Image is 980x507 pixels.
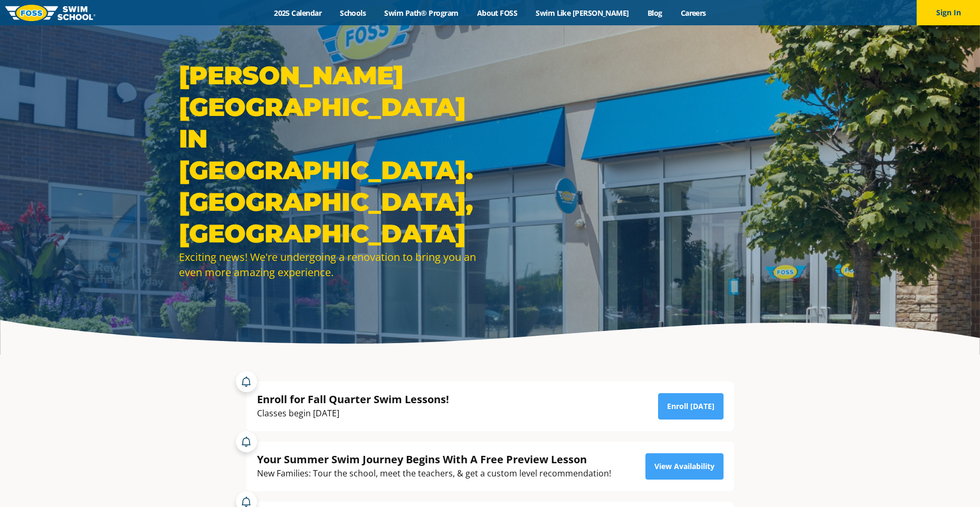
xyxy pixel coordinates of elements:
[257,466,611,481] div: New Families: Tour the school, meet the teachers, & get a custom level recommendation!
[5,5,96,21] img: FOSS Swim School Logo
[257,452,611,466] div: Your Summer Swim Journey Begins With A Free Preview Lesson
[468,8,527,18] a: About FOSS
[257,392,449,406] div: Enroll for Fall Quarter Swim Lessons!
[375,8,468,18] a: Swim Path® Program
[638,8,671,18] a: Blog
[658,393,724,420] a: Enroll [DATE]
[265,8,331,18] a: 2025 Calendar
[179,249,485,280] div: Exciting news! We're undergoing a renovation to bring you an even more amazing experience.
[671,8,715,18] a: Careers
[331,8,375,18] a: Schools
[527,8,639,18] a: Swim Like [PERSON_NAME]
[179,60,485,249] h1: [PERSON_NAME][GEOGRAPHIC_DATA] IN [GEOGRAPHIC_DATA]. [GEOGRAPHIC_DATA], [GEOGRAPHIC_DATA]
[257,406,449,421] div: Classes begin [DATE]
[645,453,724,480] a: View Availability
